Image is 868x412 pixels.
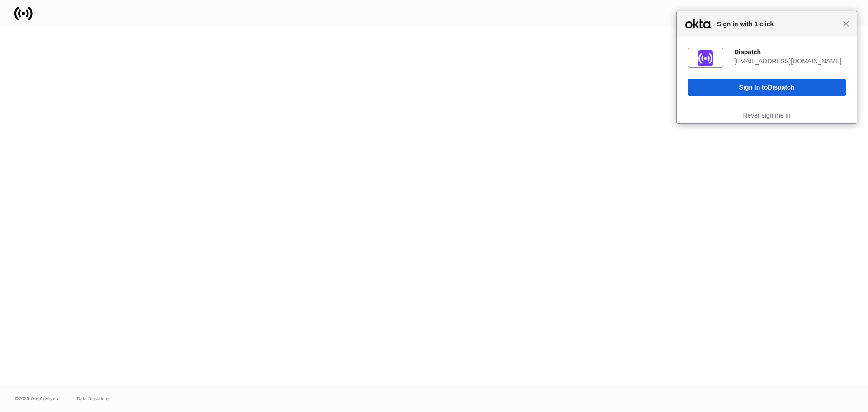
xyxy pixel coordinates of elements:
[734,48,846,56] div: Dispatch
[712,19,843,29] span: Sign in with 1 click
[768,84,794,91] span: Dispatch
[843,20,849,27] span: Close
[743,112,790,119] a: Never sign me in
[698,50,713,66] img: fs01jxrofoggULhDH358
[734,57,846,65] div: [EMAIL_ADDRESS][DOMAIN_NAME]
[688,79,846,96] button: Sign In toDispatch
[77,395,110,402] a: Data Disclaimer
[14,395,59,402] span: © 2025 OneAdvisory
